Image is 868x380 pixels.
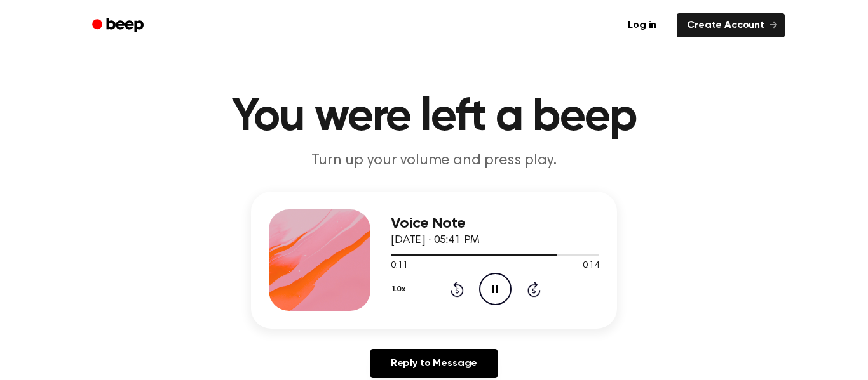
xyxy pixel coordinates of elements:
[190,150,678,171] p: Turn up your volume and press play.
[391,235,480,246] span: [DATE] · 05:41 PM
[615,11,669,40] a: Log in
[370,349,498,378] a: Reply to Message
[391,278,410,300] button: 1.0x
[391,215,599,232] h3: Voice Note
[677,13,785,37] a: Create Account
[391,259,407,273] span: 0:11
[583,259,599,273] span: 0:14
[109,95,759,140] h1: You were left a beep
[83,13,155,38] a: Beep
